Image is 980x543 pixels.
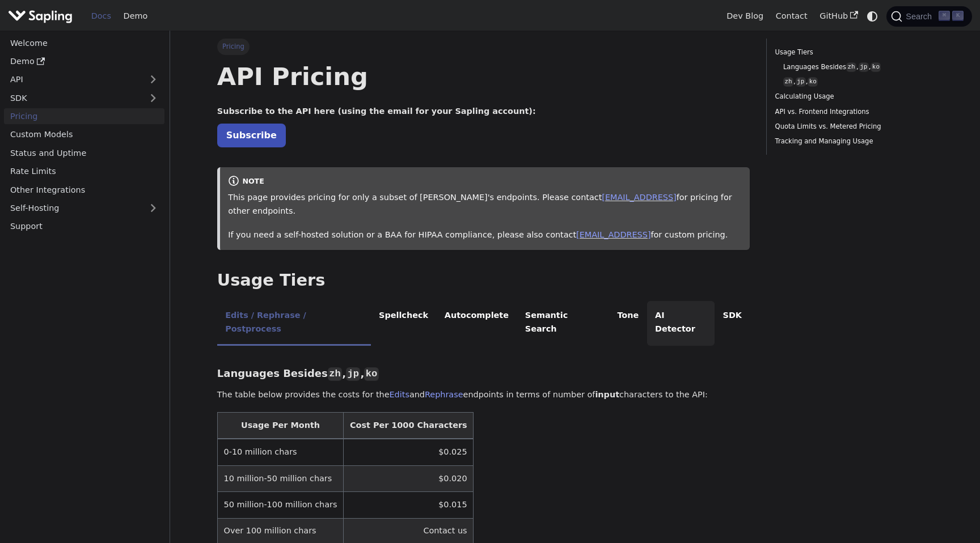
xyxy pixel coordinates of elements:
td: 0-10 million chars [217,439,343,465]
button: Search (Command+K) [886,6,971,27]
a: Quota Limits vs. Metered Pricing [775,121,929,132]
a: Rate Limits [4,163,164,180]
a: Rephrase [425,390,463,399]
li: Edits / Rephrase / Postprocess [217,301,371,346]
td: $0.025 [344,439,474,465]
span: Pricing [217,39,250,54]
button: Switch between dark and light mode (currently system mode) [864,8,881,24]
img: Sapling.ai [8,8,73,24]
a: [EMAIL_ADDRESS] [576,230,650,239]
li: Semantic Search [517,301,609,346]
h1: API Pricing [217,61,750,92]
li: SDK [715,301,750,346]
code: ko [871,62,881,72]
h2: Usage Tiers [217,270,750,291]
code: jp [796,77,806,87]
a: Languages Besideszh,jp,ko [783,62,925,73]
nav: Breadcrumbs [217,39,750,54]
li: Tone [609,301,647,346]
code: ko [808,77,818,87]
button: Expand sidebar category 'SDK' [142,90,164,106]
li: Autocomplete [436,301,517,346]
p: The table below provides the costs for the and endpoints in terms of number of characters to the ... [217,388,750,402]
td: 50 million-100 million chars [217,492,343,518]
a: GitHub [813,7,864,25]
a: Self-Hosting [4,200,164,217]
a: zh,jp,ko [783,77,925,87]
a: Sapling.ai [8,8,77,24]
a: Tracking and Managing Usage [775,136,929,147]
code: zh [783,77,793,87]
a: API vs. Frontend Integrations [775,107,929,117]
a: Demo [117,7,154,25]
kbd: ⌘ [939,11,950,21]
div: note [228,175,742,189]
td: 10 million-50 million chars [217,465,343,491]
a: [EMAIL_ADDRESS] [602,193,676,202]
button: Expand sidebar category 'API' [142,71,164,88]
a: Status and Uptime [4,145,164,161]
strong: input [595,390,619,399]
a: Calculating Usage [775,91,929,102]
a: Subscribe [217,124,286,147]
a: Contact [770,7,814,25]
h3: Languages Besides , , [217,367,750,380]
code: zh [846,62,856,72]
p: This page provides pricing for only a subset of [PERSON_NAME]'s endpoints. Please contact for pri... [228,191,742,218]
code: zh [328,367,342,381]
a: Docs [85,7,117,25]
a: API [4,71,142,88]
strong: Subscribe to the API here (using the email for your Sapling account): [217,107,536,116]
a: Welcome [4,35,164,51]
th: Usage Per Month [217,413,343,439]
kbd: K [952,11,964,21]
a: Other Integrations [4,181,164,198]
a: Custom Models [4,126,164,143]
li: Spellcheck [371,301,437,346]
a: Support [4,218,164,235]
td: $0.020 [344,465,474,491]
code: jp [346,367,360,381]
li: AI Detector [647,301,715,346]
a: Dev Blog [720,7,769,25]
a: Pricing [4,108,164,125]
th: Cost Per 1000 Characters [344,413,474,439]
a: Demo [4,53,164,70]
span: Search [902,12,939,21]
code: jp [859,62,869,72]
code: ko [364,367,378,381]
a: Usage Tiers [775,47,929,58]
a: SDK [4,90,142,106]
td: $0.015 [344,492,474,518]
a: Edits [390,390,409,399]
p: If you need a self-hosted solution or a BAA for HIPAA compliance, please also contact for custom ... [228,228,742,242]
